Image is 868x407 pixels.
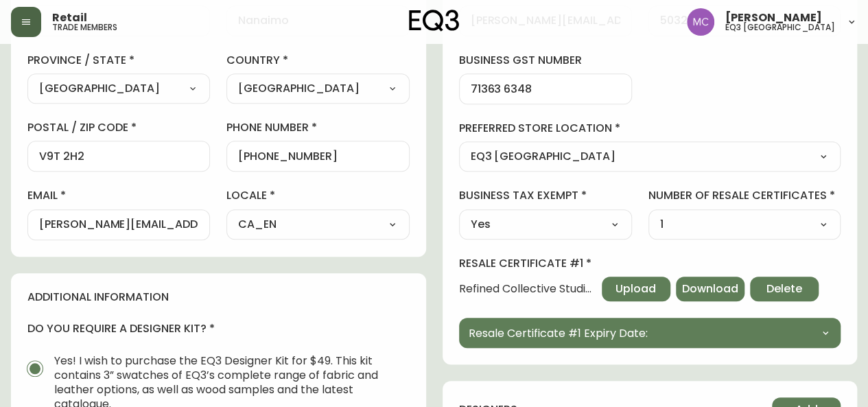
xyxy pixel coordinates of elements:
label: business tax exempt [459,188,633,203]
span: Delete [766,281,802,296]
img: logo [409,10,460,32]
span: Resale Certificate #1 Expiry Date: [469,325,648,342]
h4: additional information [27,290,410,305]
span: Retail [52,12,87,23]
span: Refined Collective Studio - PST registration confirmation_cmdyth30b2rag0162hvrx4nkx.pdf [459,283,596,295]
label: preferred store location [459,121,841,136]
button: Download [676,277,744,301]
button: Delete [750,277,819,301]
span: Upload [615,281,656,296]
span: Download [682,281,738,296]
label: number of resale certificates [648,188,841,203]
h5: eq3 [GEOGRAPHIC_DATA] [725,23,835,32]
label: business gst number [459,53,633,68]
label: locale [226,188,409,203]
label: postal / zip code [27,120,210,135]
label: phone number [226,120,409,135]
h4: Resale Certificate # 1 [459,256,819,271]
label: province / state [27,53,210,68]
button: Upload [602,277,670,301]
span: [PERSON_NAME] [725,12,822,23]
img: 6dbdb61c5655a9a555815750a11666cc [687,8,714,36]
label: country [226,53,409,68]
label: email [27,188,210,203]
button: Resale Certificate #1 Expiry Date: [459,318,841,348]
h4: do you require a designer kit? [27,321,410,336]
h5: trade members [52,23,117,32]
